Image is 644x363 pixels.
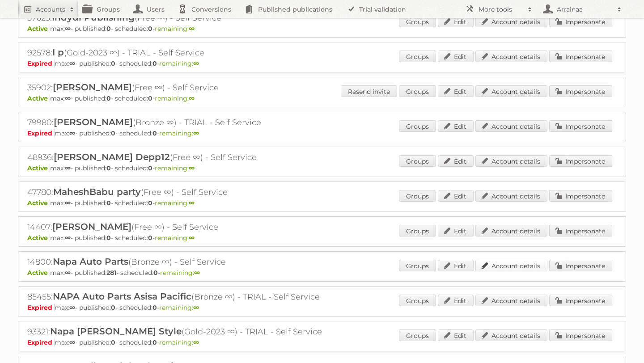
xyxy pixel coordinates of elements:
[27,199,50,207] span: Active
[27,304,55,312] span: Expired
[111,338,115,346] strong: 0
[65,269,71,277] strong: ∞
[438,51,474,62] a: Edit
[69,129,75,137] strong: ∞
[106,94,111,102] strong: 0
[153,59,157,68] strong: 0
[549,120,612,132] a: Impersonate
[52,47,64,58] span: I p
[399,225,436,236] a: Groups
[153,129,157,137] strong: 0
[27,326,340,338] h2: 93321: (Gold-2023 ∞) - TRIAL - Self Service
[111,59,115,68] strong: 0
[159,129,199,137] span: remaining:
[475,190,547,202] a: Account details
[27,82,340,93] h2: 35902: (Free ∞) - Self Service
[27,234,50,242] span: Active
[475,16,547,27] a: Account details
[52,221,131,232] span: [PERSON_NAME]
[69,338,75,346] strong: ∞
[194,269,200,277] strong: ∞
[27,94,50,102] span: Active
[479,5,523,14] h2: More tools
[549,260,612,271] a: Impersonate
[160,269,200,277] span: remaining:
[54,117,133,127] span: [PERSON_NAME]
[27,269,617,277] p: max: - published: - scheduled: -
[27,304,617,312] p: max: - published: - scheduled: -
[475,51,547,62] a: Account details
[27,129,617,137] p: max: - published: - scheduled: -
[106,199,111,207] strong: 0
[53,186,141,197] span: MaheshBabu party
[341,85,397,97] a: Resend invite
[475,225,547,236] a: Account details
[148,234,153,242] strong: 0
[69,59,75,68] strong: ∞
[549,85,612,97] a: Impersonate
[399,155,436,167] a: Groups
[27,47,340,59] h2: 92578: (Gold-2023 ∞) - TRIAL - Self Service
[438,85,474,97] a: Edit
[65,164,71,172] strong: ∞
[193,338,199,346] strong: ∞
[159,304,199,312] span: remaining:
[153,269,158,277] strong: 0
[399,295,436,306] a: Groups
[106,25,111,33] strong: 0
[65,199,71,207] strong: ∞
[438,295,474,306] a: Edit
[438,329,474,341] a: Edit
[27,234,617,242] p: max: - published: - scheduled: -
[27,129,55,137] span: Expired
[193,59,199,68] strong: ∞
[159,338,199,346] span: remaining:
[549,155,612,167] a: Impersonate
[399,51,436,62] a: Groups
[155,25,195,33] span: remaining:
[549,190,612,202] a: Impersonate
[27,221,340,233] h2: 14407: (Free ∞) - Self Service
[27,338,617,346] p: max: - published: - scheduled: -
[475,295,547,306] a: Account details
[69,304,75,312] strong: ∞
[27,25,617,33] p: max: - published: - scheduled: -
[155,94,195,102] span: remaining:
[189,94,195,102] strong: ∞
[50,326,182,337] span: Napa [PERSON_NAME] Style
[27,269,50,277] span: Active
[193,304,199,312] strong: ∞
[189,199,195,207] strong: ∞
[27,59,617,68] p: max: - published: - scheduled: -
[111,304,115,312] strong: 0
[438,190,474,202] a: Edit
[399,329,436,341] a: Groups
[438,225,474,236] a: Edit
[438,155,474,167] a: Edit
[27,152,340,163] h2: 48936: (Free ∞) - Self Service
[27,338,55,346] span: Expired
[475,155,547,167] a: Account details
[189,234,195,242] strong: ∞
[27,256,340,268] h2: 14800: (Bronze ∞) - Self Service
[153,338,157,346] strong: 0
[106,234,111,242] strong: 0
[549,51,612,62] a: Impersonate
[54,152,170,162] span: [PERSON_NAME] Depp12
[549,295,612,306] a: Impersonate
[153,304,157,312] strong: 0
[148,94,153,102] strong: 0
[53,291,191,302] span: NAPA Auto Parts Asisa Pacific
[193,129,199,137] strong: ∞
[399,190,436,202] a: Groups
[148,25,153,33] strong: 0
[155,199,195,207] span: remaining:
[27,186,340,198] h2: 47780: (Free ∞) - Self Service
[159,59,199,68] span: remaining:
[27,199,617,207] p: max: - published: - scheduled: -
[148,164,153,172] strong: 0
[65,94,71,102] strong: ∞
[27,59,55,68] span: Expired
[549,16,612,27] a: Impersonate
[27,94,617,102] p: max: - published: - scheduled: -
